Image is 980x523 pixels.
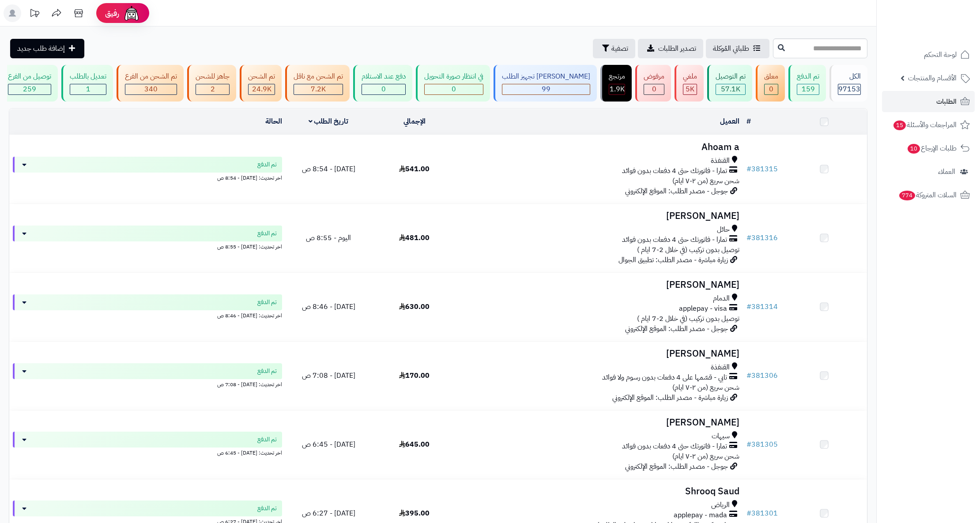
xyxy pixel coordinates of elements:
a: #381314 [746,301,778,312]
span: جوجل - مصدر الطلب: الموقع الإلكتروني [625,186,728,196]
a: مرتجع 1.9K [599,65,633,102]
div: اخر تحديث: [DATE] - 8:55 ص [13,241,282,251]
span: زيارة مباشرة - مصدر الطلب: الموقع الإلكتروني [612,392,728,403]
a: لوحة التحكم [882,44,975,65]
a: الإجمالي [403,116,426,127]
span: 340 [144,84,158,94]
span: توصيل بدون تركيب (في خلال 2-7 ايام ) [637,313,739,324]
div: [PERSON_NAME] تجهيز الطلب [502,71,590,82]
div: الكل [838,71,861,82]
span: الطلبات [936,95,957,108]
h3: [PERSON_NAME] [461,349,739,359]
div: اخر تحديث: [DATE] - 7:08 ص [13,379,282,388]
a: العميل [720,116,739,127]
span: المراجعات والأسئلة [893,119,957,131]
span: جوجل - مصدر الطلب: الموقع الإلكتروني [625,324,728,334]
span: الأقسام والمنتجات [908,72,957,84]
span: طلباتي المُوكلة [713,43,749,54]
span: شحن سريع (من ٢-٧ ايام) [672,176,739,186]
h3: [PERSON_NAME] [461,280,739,290]
div: 0 [425,84,483,94]
a: #381315 [746,164,778,174]
div: تم الدفع [797,71,819,82]
span: الدمام [713,293,730,304]
span: [DATE] - 6:27 ص [302,508,355,519]
span: 0 [452,84,456,94]
span: تمارا - فاتورتك حتى 4 دفعات بدون فوائد [622,166,727,176]
span: # [746,508,751,519]
span: 24.9K [252,84,271,94]
a: معلق 0 [754,65,787,102]
div: جاهز للشحن [196,71,230,82]
span: # [746,233,751,243]
span: 2 [211,84,215,94]
div: تم الشحن [248,71,275,82]
div: تم التوصيل [716,71,746,82]
a: [PERSON_NAME] تجهيز الطلب 99 [492,65,599,102]
a: تم التوصيل 57.1K [705,65,754,102]
span: 1.9K [610,84,625,94]
div: اخر تحديث: [DATE] - 6:45 ص [13,448,282,457]
a: العملاء [882,161,975,182]
a: إضافة طلب جديد [10,39,84,58]
div: 0 [644,84,664,94]
a: #381305 [746,439,778,450]
span: تم الدفع [257,504,277,513]
span: اليوم - 8:55 ص [306,233,351,243]
div: 7222 [294,84,343,94]
span: زيارة مباشرة - مصدر الطلب: تطبيق الجوال [618,255,728,265]
span: حائل [717,225,730,235]
div: 24884 [249,84,275,94]
div: 99 [502,84,590,94]
a: طلبات الإرجاع10 [882,138,975,159]
span: 99 [542,84,550,94]
div: 0 [765,84,778,94]
span: 630.00 [399,301,430,312]
div: 2 [196,84,229,94]
a: #381316 [746,233,778,243]
div: ملغي [683,71,697,82]
div: 259 [8,84,51,94]
a: #381306 [746,370,778,381]
div: 5007 [683,84,697,94]
div: تعديل بالطلب [70,71,106,82]
a: تصدير الطلبات [638,39,703,58]
span: شحن سريع (من ٢-٧ ايام) [672,382,739,393]
span: 5K [686,84,694,94]
a: الكل97153 [828,65,869,102]
a: ملغي 5K [673,65,705,102]
span: [DATE] - 7:08 ص [302,370,355,381]
span: جوجل - مصدر الطلب: الموقع الإلكتروني [625,461,728,472]
span: إضافة طلب جديد [17,43,65,54]
span: العملاء [938,166,955,178]
a: تم الدفع 159 [787,65,828,102]
span: تمارا - فاتورتك حتى 4 دفعات بدون فوائد [622,235,727,245]
a: طلباتي المُوكلة [706,39,769,58]
div: مرتجع [609,71,625,82]
span: السلات المتروكة [898,189,957,201]
div: معلق [764,71,778,82]
div: اخر تحديث: [DATE] - 8:46 ص [13,310,282,320]
span: تم الدفع [257,367,277,376]
span: الرياض [711,500,730,510]
span: applepay - mada [674,510,727,520]
span: تصفية [611,43,628,54]
span: 481.00 [399,233,430,243]
span: طلبات الإرجاع [907,142,957,154]
h3: [PERSON_NAME] [461,418,739,428]
span: تابي - قسّمها على 4 دفعات بدون رسوم ولا فوائد [602,372,727,383]
span: 774 [899,191,915,200]
span: تصدير الطلبات [658,43,696,54]
span: تمارا - فاتورتك حتى 4 دفعات بدون فوائد [622,441,727,452]
div: اخر تحديث: [DATE] - 8:54 ص [13,173,282,182]
a: مرفوض 0 [633,65,673,102]
span: [DATE] - 8:46 ص [302,301,355,312]
a: المراجعات والأسئلة15 [882,114,975,135]
a: تاريخ الطلب [309,116,349,127]
span: 0 [769,84,773,94]
a: #381301 [746,508,778,519]
a: تحديثات المنصة [23,4,45,24]
span: [DATE] - 8:54 ص [302,164,355,174]
span: القنفذة [711,362,730,372]
div: دفع عند الاستلام [362,71,406,82]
